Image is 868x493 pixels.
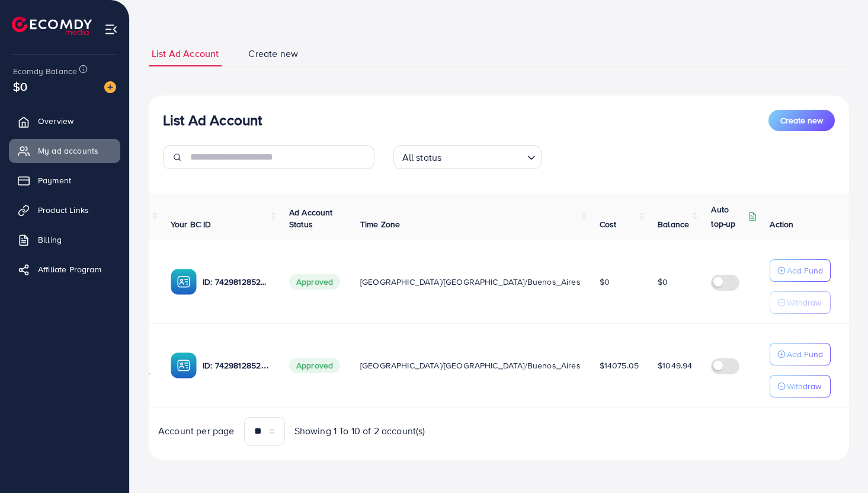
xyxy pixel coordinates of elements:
[38,234,62,246] span: Billing
[787,379,821,393] p: Withdraw
[13,65,77,77] span: Ecomdy Balance
[658,276,668,288] span: $0
[203,275,270,289] p: ID: 7429812852913012737
[163,112,262,129] h3: List Ad Account
[9,198,120,222] a: Product Links
[9,168,120,192] a: Payment
[768,110,835,131] button: Create new
[13,78,27,95] span: $0
[289,358,340,373] span: Approved
[360,276,581,288] span: [GEOGRAPHIC_DATA]/[GEOGRAPHIC_DATA]/Buenos_Aires
[787,347,823,361] p: Add Fund
[104,23,118,36] img: menu
[38,115,73,127] span: Overview
[393,145,542,169] div: Search for option
[9,139,120,163] a: My ad accounts
[360,360,581,371] span: [GEOGRAPHIC_DATA]/[GEOGRAPHIC_DATA]/Buenos_Aires
[445,147,522,166] input: Search for option
[600,218,617,230] span: Cost
[171,352,197,379] img: ic-ba-acc.ded83a64.svg
[158,424,235,438] span: Account per page
[400,149,444,166] span: All status
[780,114,823,126] span: Create new
[171,218,212,230] span: Your BC ID
[38,204,89,216] span: Product Links
[770,291,831,314] button: Withdraw
[203,358,270,373] p: ID: 7429812852913012737
[9,228,120,252] a: Billing
[360,218,400,230] span: Time Zone
[289,206,333,230] span: Ad Account Status
[658,360,692,371] span: $1049.94
[658,218,689,230] span: Balance
[770,343,831,365] button: Add Fund
[12,17,92,35] img: logo
[770,259,831,282] button: Add Fund
[600,360,639,371] span: $14075.05
[9,257,120,281] a: Affiliate Program
[770,218,793,230] span: Action
[9,109,120,133] a: Overview
[152,47,219,61] span: List Ad Account
[38,145,98,157] span: My ad accounts
[818,440,859,484] iframe: Chat
[289,274,340,290] span: Approved
[711,202,745,231] p: Auto top-up
[248,47,298,61] span: Create new
[770,375,831,397] button: Withdraw
[787,295,821,310] p: Withdraw
[171,269,197,295] img: ic-ba-acc.ded83a64.svg
[38,174,71,186] span: Payment
[294,424,425,438] span: Showing 1 To 10 of 2 account(s)
[38,263,101,275] span: Affiliate Program
[104,81,116,93] img: image
[787,263,823,278] p: Add Fund
[600,276,610,288] span: $0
